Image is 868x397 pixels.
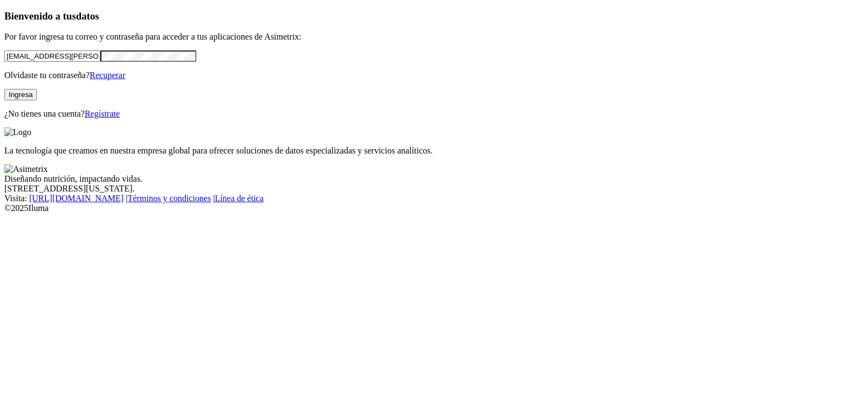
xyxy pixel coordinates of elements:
a: [URL][DOMAIN_NAME] [29,194,124,203]
a: Recuperar [90,71,125,80]
a: Línea de ética [215,194,264,203]
a: Términos y condiciones [127,194,211,203]
span: datos [76,10,99,22]
img: Logo [4,127,31,137]
p: Olvidaste tu contraseña? [4,71,864,80]
p: La tecnología que creamos en nuestra empresa global para ofrecer soluciones de datos especializad... [4,146,864,156]
a: Regístrate [85,109,120,118]
h3: Bienvenido a tus [4,10,864,22]
p: Por favor ingresa tu correo y contraseña para acceder a tus aplicaciones de Asimetrix: [4,32,864,42]
div: © 2025 Iluma [4,203,864,213]
img: Asimetrix [4,164,48,174]
div: Diseñando nutrición, impactando vidas. [4,174,864,184]
p: ¿No tienes una cuenta? [4,109,864,119]
div: [STREET_ADDRESS][US_STATE]. [4,184,864,194]
button: Ingresa [4,89,37,100]
input: Tu correo [4,50,100,62]
div: Visita : | | [4,194,864,203]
